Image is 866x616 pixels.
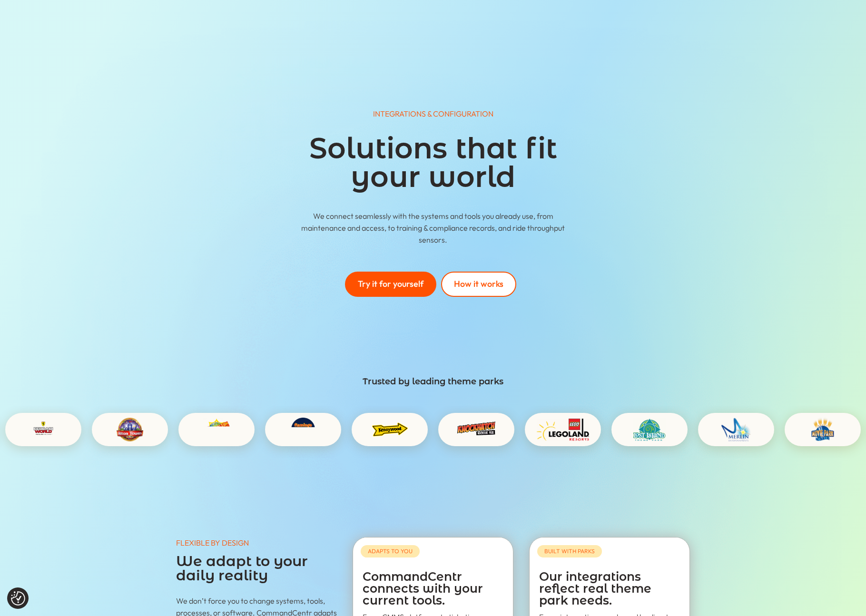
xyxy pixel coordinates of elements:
span: We adapt to your daily reality [176,552,308,584]
img: Legoland_resorts_logo-1 [537,419,589,441]
div: Adapts to you [361,545,420,557]
h4: CommandCentr connects with your current tools. [363,571,503,611]
a: How it works [441,272,516,297]
img: Kennywood_Arrow_logo (1) [372,418,408,441]
picture: KnockHatch-Logo [444,421,508,439]
picture: fwad_new_logo-300x169 [22,421,65,439]
p: FLEXIBLE BY DESIGN [176,537,337,549]
a: Try it for yourself [345,272,436,297]
p: We connect seamlessly with the systems and tools you already use, from maintenance and access, to... [292,210,574,246]
h1: Solutions that fit your world [243,134,623,196]
h4: Our integrations reflect real theme park needs. [539,571,680,611]
img: Flamingo-Land_Resort.svg_ [291,418,315,441]
p: INTEGRATIONS & CONFIGURATION [176,108,690,120]
img: Merlin_Entertainments_2013 (1) [721,418,751,441]
img: Chessington_World_of_Adventures_Resort_official_Logo-300x269 [203,418,230,441]
img: Revisit consent button [11,591,25,606]
button: Consent Preferences [11,591,25,606]
span: Trusted by leading theme parks [363,376,503,387]
img: Lost Island Theme Park [633,418,666,441]
img: Movie_Park_Germany_Logo (1) [811,418,835,441]
img: atr-logo [117,418,143,441]
div: BUILT WITH PARKS [537,545,602,557]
